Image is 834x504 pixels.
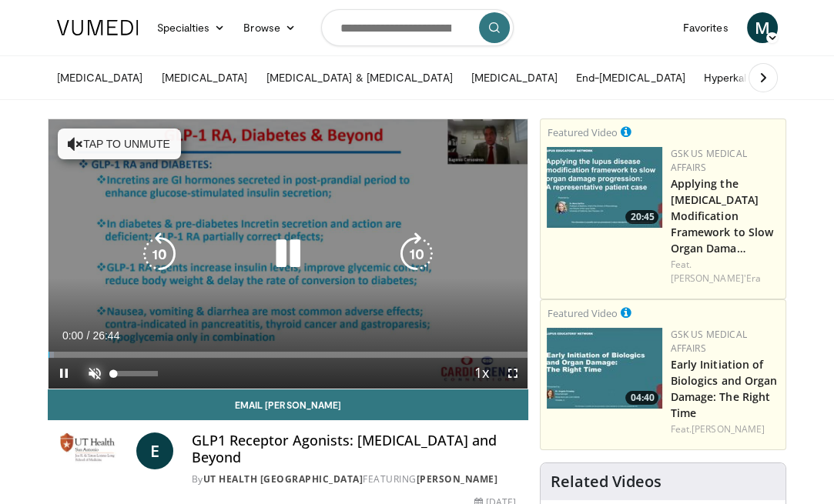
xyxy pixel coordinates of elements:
div: Feat. [670,258,779,285]
a: 20:45 [547,147,662,228]
small: Featured Video [547,306,617,320]
a: Email [PERSON_NAME] [48,389,529,420]
video-js: Video Player [49,119,528,389]
div: Volume Level [114,371,158,376]
div: Feat. [670,422,779,436]
a: Browse [234,12,305,43]
a: [MEDICAL_DATA] [462,62,567,93]
img: b4d418dc-94e0-46e0-a7ce-92c3a6187fbe.png.150x105_q85_crop-smart_upscale.jpg [547,328,662,409]
span: 26:44 [92,329,119,342]
input: Search topics, interventions [321,9,514,46]
span: 04:40 [625,391,658,405]
button: Tap to unmute [58,129,181,159]
img: UT Health San Antonio School of Medicine [60,432,130,469]
div: By FEATURING [192,472,517,486]
a: [MEDICAL_DATA] [48,62,152,93]
span: 20:45 [625,210,658,224]
button: Playback Rate [466,358,497,389]
img: VuMedi Logo [57,20,139,35]
div: Progress Bar [49,352,528,358]
span: 0:00 [62,329,83,342]
h4: GLP1 Receptor Agonists: [MEDICAL_DATA] and Beyond [192,432,517,466]
a: [MEDICAL_DATA] [152,62,256,93]
a: [MEDICAL_DATA] & [MEDICAL_DATA] [256,62,461,93]
a: [PERSON_NAME]'Era [670,272,761,285]
a: End-[MEDICAL_DATA] [567,62,695,93]
img: 9b11da17-84cb-43c8-bb1f-86317c752f50.png.150x105_q85_crop-smart_upscale.jpg [547,147,662,228]
a: [PERSON_NAME] [417,472,498,486]
span: / [87,329,90,342]
a: Specialties [148,12,235,43]
a: Early Initiation of Biologics and Organ Damage: The Right Time [670,357,777,420]
a: GSK US Medical Affairs [670,328,746,355]
a: Favorites [674,12,738,43]
a: 04:40 [547,328,662,409]
a: UT Health [GEOGRAPHIC_DATA] [203,472,363,486]
a: [PERSON_NAME] [692,422,765,436]
button: Fullscreen [497,358,528,389]
h4: Related Videos [550,472,661,491]
a: Applying the [MEDICAL_DATA] Modification Framework to Slow Organ Dama… [670,176,773,255]
button: Unmute [79,358,110,389]
a: M [747,12,778,43]
small: Featured Video [547,125,617,139]
a: GSK US Medical Affairs [670,147,746,174]
button: Pause [49,358,79,389]
a: Hyperkalemia [695,62,779,93]
a: E [136,432,173,469]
